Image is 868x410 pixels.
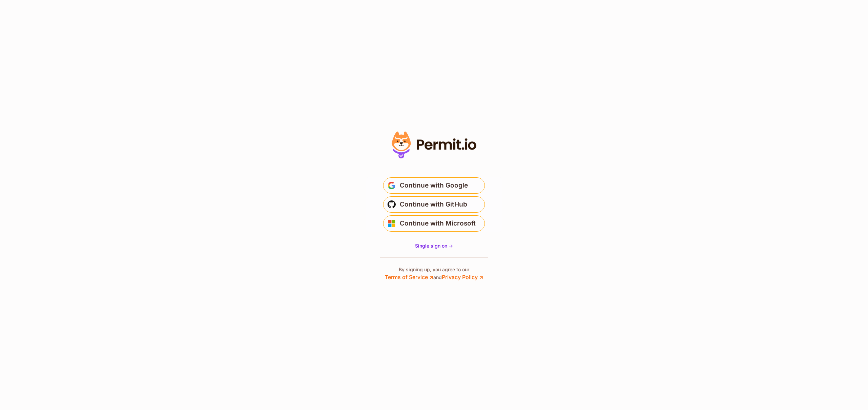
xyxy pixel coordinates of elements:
p: By signing up, you agree to our and [385,266,483,281]
span: Continue with Google [400,180,468,191]
button: Continue with GitHub [383,196,485,213]
a: Privacy Policy ↗ [442,274,483,280]
button: Continue with Microsoft [383,215,485,232]
button: Continue with Google [383,177,485,194]
span: Single sign on -> [415,243,453,249]
span: Continue with Microsoft [400,218,476,229]
a: Single sign on -> [415,242,453,249]
span: Continue with GitHub [400,199,467,210]
a: Terms of Service ↗ [385,274,433,280]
